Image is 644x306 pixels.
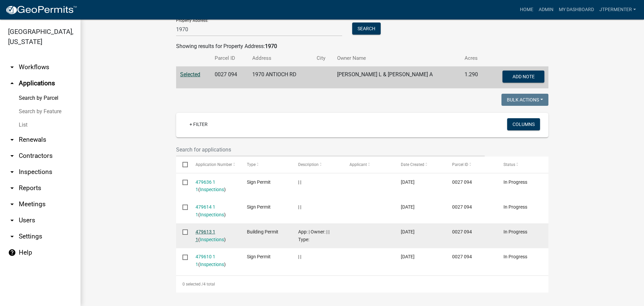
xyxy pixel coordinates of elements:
[240,157,291,173] datatable-header-cell: Type
[461,50,487,66] th: Acres
[401,179,415,185] span: 09/17/2025
[184,118,213,130] a: + Filter
[196,204,215,217] a: 479614 1 1
[512,74,534,79] span: Add Note
[8,63,16,71] i: arrow_drop_down
[182,282,203,287] span: 0 selected /
[536,3,556,16] a: Admin
[211,50,248,66] th: Parcel ID
[176,276,548,293] div: 4 total
[503,179,527,185] span: In Progress
[461,67,487,89] td: 1.290
[247,162,256,167] span: Type
[556,3,597,16] a: My Dashboard
[452,254,472,259] span: 0027 094
[265,43,277,49] strong: 1970
[196,228,234,244] div: ( )
[196,178,234,194] div: ( )
[8,216,16,224] i: arrow_drop_down
[452,204,472,210] span: 0027 094
[196,162,232,167] span: Application Number
[196,179,215,192] a: 479636 1 1
[247,179,271,185] span: Sign Permit
[497,157,548,173] datatable-header-cell: Status
[189,157,240,173] datatable-header-cell: Application Number
[248,50,313,66] th: Address
[446,157,497,173] datatable-header-cell: Parcel ID
[452,162,468,167] span: Parcel ID
[8,200,16,208] i: arrow_drop_down
[8,249,16,257] i: help
[196,203,234,219] div: ( )
[176,157,189,173] datatable-header-cell: Select
[502,71,544,83] button: Add Note
[200,237,224,242] a: Inspections
[8,232,16,241] i: arrow_drop_down
[343,157,394,173] datatable-header-cell: Applicant
[333,67,461,89] td: [PERSON_NAME] L & [PERSON_NAME] A
[452,229,472,234] span: 0027 094
[501,94,548,106] button: Bulk Actions
[176,143,485,157] input: Search for applications
[401,229,415,234] span: 09/16/2025
[180,71,200,78] a: Selected
[8,184,16,192] i: arrow_drop_down
[401,162,424,167] span: Date Created
[247,229,278,234] span: Building Permit
[503,204,527,210] span: In Progress
[452,179,472,185] span: 0027 094
[597,3,639,16] a: jtpermenter
[248,67,313,89] td: 1970 ANTIOCH RD
[211,67,248,89] td: 0027 094
[196,253,234,268] div: ( )
[298,162,319,167] span: Description
[247,254,271,259] span: Sign Permit
[8,79,16,87] i: arrow_drop_up
[503,162,515,167] span: Status
[401,204,415,210] span: 09/16/2025
[176,42,548,50] div: Showing results for Property Address:
[298,254,301,259] span: | |
[350,162,367,167] span: Applicant
[196,254,215,267] a: 479610 1 1
[503,254,527,259] span: In Progress
[333,50,461,66] th: Owner Name
[394,157,446,173] datatable-header-cell: Date Created
[517,3,536,16] a: Home
[298,204,301,210] span: | |
[8,152,16,160] i: arrow_drop_down
[200,212,224,217] a: Inspections
[292,157,343,173] datatable-header-cell: Description
[8,168,16,176] i: arrow_drop_down
[247,204,271,210] span: Sign Permit
[352,23,381,35] button: Search
[298,229,329,242] span: App: | Owner: | | Type:
[401,254,415,259] span: 09/16/2025
[200,262,224,267] a: Inspections
[503,229,527,234] span: In Progress
[8,136,16,144] i: arrow_drop_down
[298,179,301,185] span: | |
[196,229,215,242] a: 479613 1 1
[200,187,224,192] a: Inspections
[313,50,333,66] th: City
[507,118,540,130] button: Columns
